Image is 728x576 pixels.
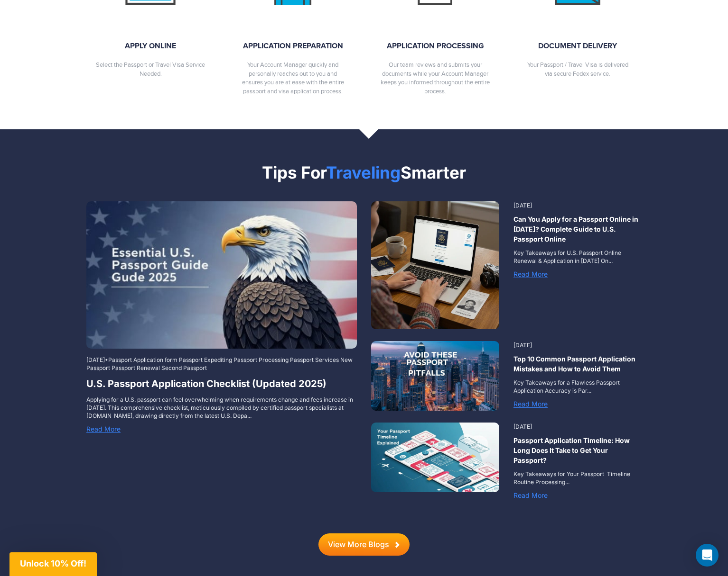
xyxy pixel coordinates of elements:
[86,356,105,363] span: [DATE]
[513,435,642,465] a: Passport Application Timeline: How Long Does It Take to Get Your Passport?
[9,552,97,576] div: Unlock 10% Off!
[513,354,642,374] a: Top 10 Common Passport Application Mistakes and How to Avoid Them
[86,396,357,420] p: Applying for a U.S. passport can feel overwhelming when requirements change and fees increase in ...
[523,41,632,52] strong: DOCUMENT DELIVERY
[290,356,339,363] a: Passport Services
[96,61,205,78] p: Select the Passport or Travel Visa Service Needed.
[326,162,401,182] span: Traveling
[86,201,357,349] img: 2ba978ba-4c65-444b-9d1e-7c0d9c4724a8_-_28de80_-_e54ce7961b994c5af3e7cd68c25c094cbc861c94.jpg
[371,201,499,329] img: person-applying-for-a-us-passport-online-in-a-cozy-home-office-80cfad6e-6e9d-4cd1-bde0-30d6b48813...
[523,61,632,78] p: Your Passport / Travel Visa is delivered via secure Fedex service.
[86,356,353,371] span: •
[161,364,207,371] a: Second Passport
[513,214,642,244] a: Can You Apply for a Passport Online in [DATE]? Complete Guide to U.S. Passport Online
[86,425,121,433] a: Read More
[513,400,548,408] a: Read More
[86,377,357,391] a: U.S. Passport Application Checklist (Updated 2025)
[513,249,642,265] p: Key Takeaways for U.S. Passport Online Renewal & Application in [DATE] On...
[233,356,289,363] a: Passport Processing
[112,364,160,371] a: Passport Renewal
[86,162,642,182] h2: Tips For Smarter
[238,41,347,52] strong: APPLICATION PREPARATION
[513,202,532,209] span: [DATE]
[513,470,642,486] p: Key Takeaways for Your Passport Timeline Routine Processing...
[96,41,205,52] strong: APPLY ONLINE
[86,356,353,371] a: New Passport
[238,61,347,96] p: Your Account Manager quickly and personally reaches out to you and ensures you are at ease with t...
[179,356,232,363] a: Passport Expediting
[513,342,532,349] span: [DATE]
[108,356,177,363] a: Passport Application form
[381,41,490,52] strong: APPLICATION PROCESSING
[20,558,86,568] span: Unlock 10% Off!
[371,341,499,411] img: passport-top_10_mistakes_-_28de80_-_2186b91805bf8f87dc4281b6adbed06c6a56d5ae.jpg
[371,423,499,492] img: passport-timeline_-_28de80_-_2186b91805bf8f87dc4281b6adbed06c6a56d5ae.jpg
[513,270,548,278] a: Read More
[381,61,490,96] p: Our team reviews and submits your documents while your Account Manager keeps you informed through...
[318,533,410,556] a: View More Blogs
[513,423,532,430] span: [DATE]
[513,378,642,395] p: Key Takeaways for a Flawless Passport Application Accuracy is Par...
[696,544,719,567] div: Open Intercom Messenger
[513,491,548,499] a: Read More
